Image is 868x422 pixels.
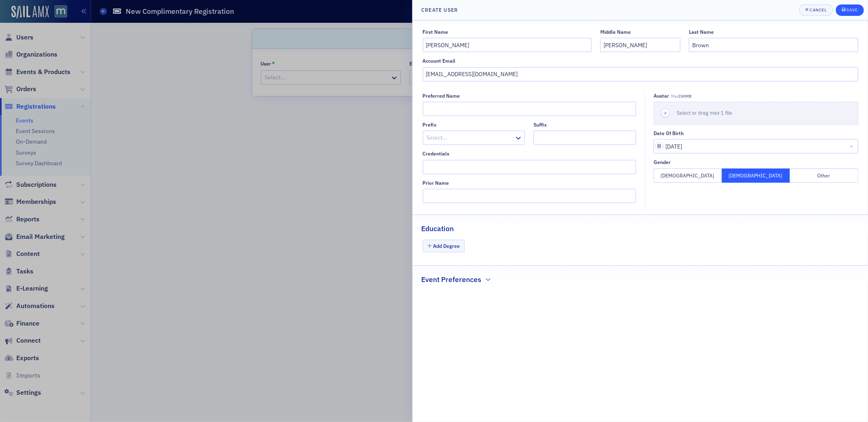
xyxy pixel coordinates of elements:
span: Max [671,94,691,99]
div: Avatar [654,93,669,99]
div: Last Name [689,29,714,35]
div: Preferred Name [423,93,460,99]
h2: Event Preferences [421,274,481,285]
div: Cancel [809,8,826,12]
h4: Create User [421,6,458,13]
div: Credentials [423,151,450,157]
button: Close [847,139,858,153]
button: Select or drag max 1 file [654,102,858,125]
div: Middle Name [600,29,631,35]
h2: Education [421,223,454,234]
div: Suffix [533,122,547,128]
span: 250MB [678,94,691,99]
button: Other [790,168,858,183]
div: Save [846,8,857,12]
input: MM/DD/YYYY [654,139,858,153]
button: Save [836,4,864,16]
button: Add Degree [423,240,465,252]
button: [DEMOGRAPHIC_DATA] [722,168,790,183]
div: Prefix [423,122,437,128]
span: Select or drag max 1 file [677,109,732,116]
button: Cancel [799,4,833,16]
div: Prior Name [423,180,449,186]
button: [DEMOGRAPHIC_DATA] [654,168,722,183]
div: Account Email [423,58,456,64]
div: First Name [423,29,448,35]
div: Date of Birth [654,130,684,136]
div: Gender [654,159,671,165]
